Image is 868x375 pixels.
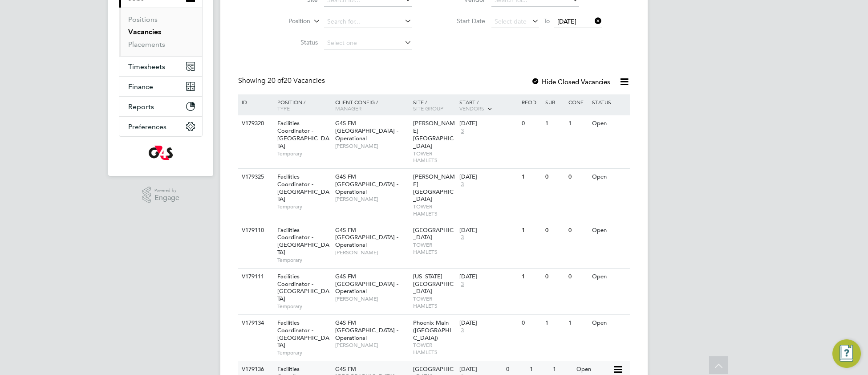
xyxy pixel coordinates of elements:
div: V179134 [239,315,271,331]
label: Status [267,38,318,46]
div: Jobs [119,8,202,56]
div: [DATE] [459,273,517,281]
span: 3 [459,281,465,288]
div: Open [590,269,629,285]
span: Finance [128,82,153,91]
span: 20 of [268,76,284,85]
div: 1 [566,115,589,132]
a: Positions [128,15,158,24]
label: Start Date [434,17,485,25]
a: Vacancies [128,28,161,36]
span: Powered by [154,187,179,194]
div: Start / [457,94,519,117]
div: [DATE] [459,366,502,373]
div: 0 [519,115,543,132]
div: 1 [543,115,566,132]
span: Preferences [128,122,166,131]
span: Engage [154,194,179,202]
span: Temporary [277,150,331,157]
div: Position / [271,94,333,116]
span: 3 [459,181,465,188]
span: [PERSON_NAME] [335,143,409,150]
button: Finance [119,77,202,96]
span: TOWER HAMLETS [413,241,455,255]
span: G4S FM [GEOGRAPHIC_DATA] - Operational [335,319,398,342]
span: 3 [459,234,465,241]
a: Placements [128,40,165,49]
span: Temporary [277,257,331,264]
div: [DATE] [459,173,517,181]
div: 0 [519,315,543,331]
span: Facilities Coordinator - [GEOGRAPHIC_DATA] [277,273,329,303]
span: 3 [459,127,465,135]
div: 1 [519,269,543,285]
span: [DATE] [557,17,576,25]
span: G4S FM [GEOGRAPHIC_DATA] - Operational [335,173,398,196]
div: 1 [519,222,543,239]
label: Hide Closed Vacancies [531,77,610,86]
div: Site / [411,94,458,116]
span: TOWER HAMLETS [413,150,455,164]
img: g4s-logo-retina.png [149,146,173,160]
button: Reports [119,97,202,116]
span: Site Group [413,105,443,112]
span: 20 Vacancies [268,76,325,85]
div: Open [590,115,629,132]
span: Timesheets [128,62,165,71]
div: 0 [543,269,566,285]
span: G4S FM [GEOGRAPHIC_DATA] - Operational [335,273,398,295]
div: ID [239,94,271,110]
button: Preferences [119,117,202,136]
div: 0 [566,222,589,239]
span: Temporary [277,203,331,210]
a: Go to home page [119,146,203,160]
span: [PERSON_NAME][GEOGRAPHIC_DATA] [413,173,455,203]
div: Open [590,222,629,239]
div: Reqd [519,94,543,110]
span: TOWER HAMLETS [413,295,455,309]
span: [US_STATE][GEOGRAPHIC_DATA] [413,273,454,295]
span: To [541,15,552,27]
div: Open [590,315,629,331]
label: Position [259,17,310,26]
span: Facilities Coordinator - [GEOGRAPHIC_DATA] [277,119,329,150]
div: Sub [543,94,566,110]
div: [DATE] [459,319,517,327]
span: Type [277,105,290,112]
span: Select date [495,17,527,25]
div: Status [590,94,629,110]
span: 3 [459,327,465,334]
div: 1 [543,315,566,331]
span: [PERSON_NAME][GEOGRAPHIC_DATA] [413,119,455,150]
span: [PERSON_NAME] [335,342,409,349]
div: Conf [566,94,589,110]
div: [DATE] [459,227,517,234]
button: Engage Resource Center [832,339,861,368]
span: Manager [335,105,361,112]
span: Phoenix Main ([GEOGRAPHIC_DATA]) [413,319,451,342]
span: TOWER HAMLETS [413,203,455,217]
span: G4S FM [GEOGRAPHIC_DATA] - Operational [335,226,398,249]
span: Vendors [459,105,484,112]
div: [DATE] [459,120,517,127]
span: [PERSON_NAME] [335,249,409,256]
div: V179111 [239,269,271,285]
div: Showing [238,76,327,86]
input: Select one [324,37,412,49]
span: Reports [128,102,154,111]
div: 0 [566,169,589,185]
div: V179110 [239,222,271,239]
div: 0 [566,269,589,285]
input: Search for... [324,16,412,28]
span: [PERSON_NAME] [335,295,409,302]
span: [PERSON_NAME] [335,196,409,203]
div: 1 [566,315,589,331]
div: V179320 [239,115,271,132]
div: 0 [543,169,566,185]
span: TOWER HAMLETS [413,342,455,355]
span: Temporary [277,303,331,310]
span: Temporary [277,349,331,356]
div: 0 [543,222,566,239]
button: Timesheets [119,57,202,76]
span: Facilities Coordinator - [GEOGRAPHIC_DATA] [277,226,329,257]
